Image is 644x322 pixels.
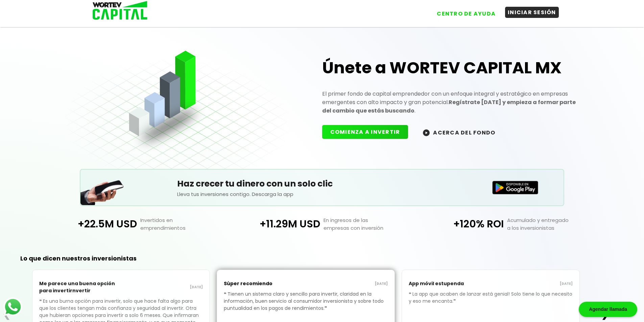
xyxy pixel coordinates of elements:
[423,129,430,136] img: wortev-capital-acerca-del-fondo
[504,216,597,232] p: Acumulado y entregado a los inversionistas
[177,177,467,190] h5: Haz crecer tu dinero con un solo clic
[320,216,413,232] p: En ingresos de las empresas con inversión
[415,125,503,140] button: ACERCA DEL FONDO
[322,125,408,139] button: COMIENZA A INVERTIR
[322,90,580,115] p: El primer fondo de capital emprendedor con un enfoque integral y estratégico en empresas emergent...
[224,291,228,297] span: ❝
[80,172,124,205] img: Teléfono
[306,281,388,287] p: [DATE]
[322,98,576,115] strong: Regístrate [DATE] y empieza a formar parte del cambio que estás buscando
[3,297,22,316] img: logos_whatsapp-icon.242b2217.svg
[47,216,137,232] p: +22.5M USD
[39,277,121,298] p: Me parece una buena opción para invertirnvertir
[505,7,559,18] button: INICIAR SESIÓN
[491,281,573,287] p: [DATE]
[224,277,306,291] p: Súper recomiendo
[322,57,580,79] h1: Únete a WORTEV CAPITAL MX
[498,3,559,19] a: INICIAR SESIÓN
[409,277,491,291] p: App móvil estupenda
[230,216,320,232] p: +11.29M USD
[427,3,498,19] a: CENTRO DE AYUDA
[177,190,467,198] p: Lleva tus inversiones contigo. Descarga la app
[414,216,504,232] p: +120% ROI
[409,291,412,297] span: ❝
[492,181,538,194] img: Disponible en Google Play
[453,298,457,304] span: ❞
[434,8,498,19] button: CENTRO DE AYUDA
[224,291,388,322] p: Tienen un sistema claro y sencillo para invertir, claridad en la información, buen servicio al co...
[409,291,573,315] p: La app que acaben de lanzar está genial! Solo tiene lo que necesito y eso me encanta.
[325,305,328,312] span: ❞
[137,216,230,232] p: Invertidos en emprendimientos
[579,302,637,317] div: Agendar llamada
[121,284,203,290] p: [DATE]
[322,128,415,136] a: COMIENZA A INVERTIR
[39,298,43,304] span: ❝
